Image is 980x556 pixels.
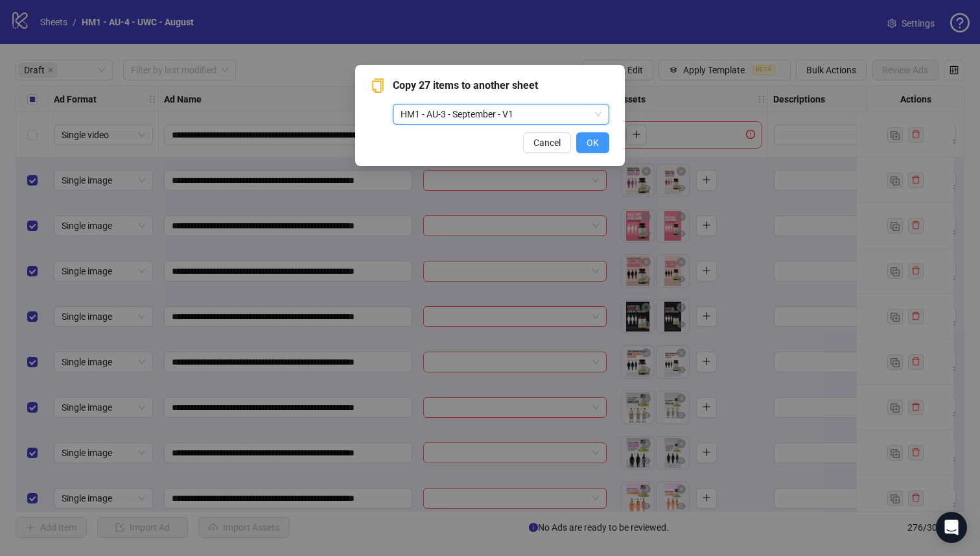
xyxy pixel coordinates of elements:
[576,132,609,153] button: OK
[936,512,967,543] div: Open Intercom Messenger
[533,138,561,148] span: Cancel
[371,79,385,93] span: copy
[587,138,599,148] span: OK
[393,78,609,93] span: Copy 27 items to another sheet
[401,104,601,124] span: HM1 - AU-3 - September - V1
[523,132,571,153] button: Cancel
